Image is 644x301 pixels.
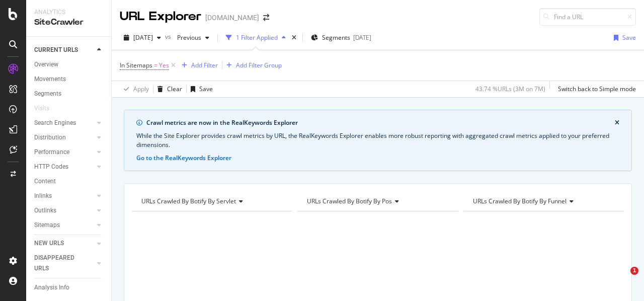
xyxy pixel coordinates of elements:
h4: URLs Crawled By Botify By funnel [471,193,615,209]
button: Previous [173,30,213,46]
button: [DATE] [120,30,165,46]
span: 2025 Oct. 1st [133,33,153,42]
div: Clear [167,85,182,93]
div: Outlinks [34,205,56,216]
span: 1 [630,267,638,275]
div: Apply [133,85,149,93]
div: 1 Filter Applied [236,33,278,42]
div: Search Engines [34,118,76,128]
div: [DATE] [353,33,371,42]
span: Previous [173,33,201,42]
span: URLs Crawled By Botify By funnel [473,197,567,205]
div: Performance [34,147,69,158]
div: Sitemaps [34,220,60,231]
div: Segments [34,89,61,99]
button: Clear [153,81,182,97]
span: Segments [322,33,350,42]
div: info banner [124,110,632,171]
button: Segments[DATE] [307,30,375,46]
a: Outlinks [34,205,94,216]
div: Movements [34,74,66,85]
div: Switch back to Simple mode [558,85,636,93]
h4: URLs Crawled By Botify By pos [305,193,449,209]
div: Visits [34,103,49,114]
span: URLs Crawled By Botify By servlet [141,197,236,205]
button: Add Filter [178,59,218,71]
span: vs [165,32,173,41]
button: 1 Filter Applied [222,30,290,46]
div: Distribution [34,132,66,143]
div: Add Filter [191,61,218,69]
div: Crawl metrics are now in the RealKeywords Explorer [146,118,615,127]
button: Save [610,30,636,46]
span: = [154,61,157,69]
div: Save [622,33,636,42]
div: 43.74 % URLs ( 3M on 7M ) [475,85,545,93]
div: HTTP Codes [34,162,68,172]
a: Movements [34,74,104,85]
div: While the Site Explorer provides crawl metrics by URL, the RealKeywords Explorer enables more rob... [136,131,619,149]
span: URLs Crawled By Botify By pos [307,197,392,205]
div: NEW URLS [34,238,64,249]
div: Analytics [34,8,103,17]
div: arrow-right-arrow-left [263,14,269,21]
a: Overview [34,59,104,70]
div: [DOMAIN_NAME] [205,13,259,23]
a: Segments [34,89,104,99]
a: Inlinks [34,191,94,201]
div: times [290,33,298,43]
span: Yes [159,58,169,72]
a: Sitemaps [34,220,94,231]
a: DISAPPEARED URLS [34,253,94,274]
a: Distribution [34,132,94,143]
a: Performance [34,147,94,158]
button: Add Filter Group [222,59,282,71]
a: CURRENT URLS [34,45,94,55]
div: Save [199,85,213,93]
input: Find a URL [539,8,636,26]
div: SiteCrawler [34,17,103,28]
iframe: Intercom live chat [610,267,634,291]
a: Content [34,176,104,187]
div: Add Filter Group [236,61,282,69]
div: Analysis Info [34,282,69,293]
a: NEW URLS [34,238,94,249]
span: In Sitemaps [120,61,152,69]
div: Content [34,176,56,187]
div: CURRENT URLS [34,45,78,55]
a: Analysis Info [34,282,104,293]
button: Save [187,81,213,97]
div: Overview [34,59,58,70]
button: Go to the RealKeywords Explorer [136,154,231,163]
button: close banner [612,116,622,129]
button: Switch back to Simple mode [554,81,636,97]
div: URL Explorer [120,8,201,25]
a: HTTP Codes [34,162,94,172]
a: Visits [34,103,59,114]
button: Apply [120,81,149,97]
div: Inlinks [34,191,52,201]
div: DISAPPEARED URLS [34,253,85,274]
a: Search Engines [34,118,94,128]
h4: URLs Crawled By Botify By servlet [139,193,283,209]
